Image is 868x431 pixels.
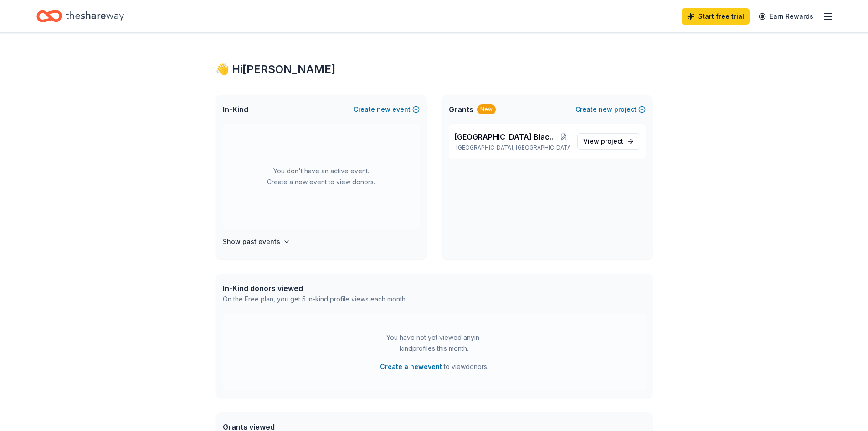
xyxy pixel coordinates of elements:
span: [GEOGRAPHIC_DATA] Black Student Union [454,131,558,142]
button: Create a newevent [380,361,442,372]
span: View [583,136,623,147]
button: Createnewproject [575,104,646,115]
a: View project [577,133,640,150]
button: Show past events [223,236,290,247]
h4: Show past events [223,236,280,247]
a: Earn Rewards [753,8,819,25]
div: You have not yet viewed any in-kind profiles this month. [377,332,491,354]
a: Start free trial [682,8,750,25]
div: You don't have an active event. Create a new event to view donors. [223,124,420,229]
button: Createnewevent [354,104,420,115]
span: new [377,104,390,115]
span: Grants [449,104,473,115]
span: new [599,104,612,115]
div: On the Free plan, you get 5 in-kind profile views each month. [223,294,407,305]
span: to view donors . [380,361,488,372]
a: Home [36,5,124,27]
div: 👋 Hi [PERSON_NAME] [216,62,653,77]
span: project [601,137,623,145]
div: New [477,104,496,114]
span: In-Kind [223,104,248,115]
p: [GEOGRAPHIC_DATA], [GEOGRAPHIC_DATA] [454,144,570,151]
div: In-Kind donors viewed [223,283,407,294]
